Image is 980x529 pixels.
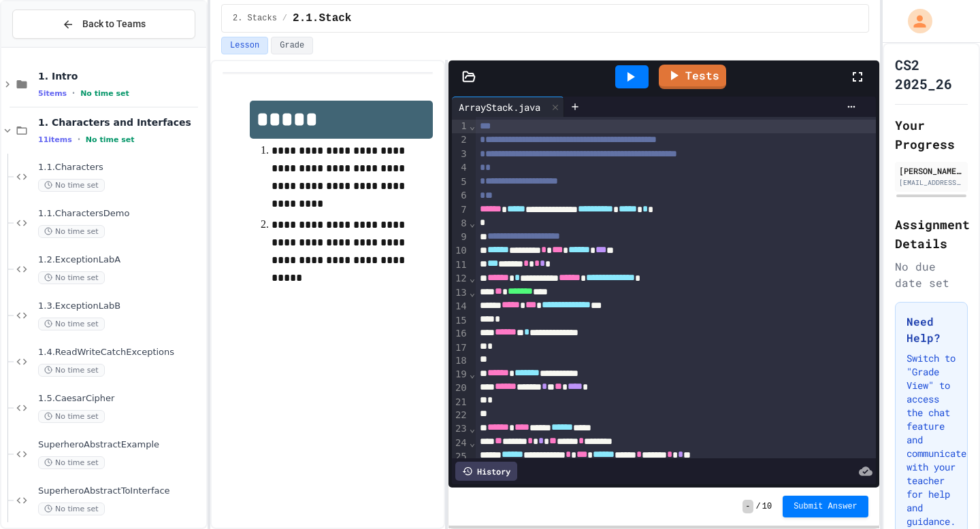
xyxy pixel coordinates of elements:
[12,10,195,39] button: Back to Teams
[469,273,476,284] span: Fold line
[80,89,129,98] span: No time set
[469,120,476,131] span: Fold line
[894,5,936,37] div: My Account
[452,231,469,244] div: 9
[82,17,146,31] span: Back to Teams
[221,37,268,54] button: Lesson
[78,134,80,145] span: •
[38,254,203,266] span: 1.2.ExceptionLabA
[659,65,726,89] a: Tests
[452,396,469,409] div: 21
[762,501,772,512] span: 10
[452,189,469,203] div: 6
[38,208,203,220] span: 1.1.CharactersDemo
[895,55,968,93] h1: CS2 2025_26
[742,500,753,513] span: -
[867,415,966,473] iframe: chat widget
[452,258,469,272] div: 11
[756,501,761,512] span: /
[452,272,469,286] div: 12
[469,287,476,298] span: Fold line
[452,100,547,114] div: ArrayStack.java
[38,116,203,129] span: 1. Characters and Interfaces
[452,437,469,450] div: 24
[452,161,469,175] div: 4
[895,215,968,253] h2: Assignment Details
[38,502,105,515] span: No time set
[455,462,517,481] div: History
[906,313,956,346] h3: Need Help?
[38,225,105,238] span: No time set
[452,300,469,313] div: 14
[38,347,203,358] span: 1.4.ReadWriteCatchExceptions
[783,496,868,517] button: Submit Answer
[38,439,203,451] span: SuperheroAbstractExample
[452,244,469,258] div: 10
[469,218,476,228] span: Fold line
[86,135,135,144] span: No time set
[452,354,469,368] div: 18
[38,70,203,82] span: 1. Intro
[38,393,203,405] span: 1.5.CaesarCipher
[452,203,469,217] div: 7
[899,165,964,177] div: [PERSON_NAME] [PERSON_NAME]
[72,88,75,99] span: •
[38,364,105,377] span: No time set
[452,120,469,133] div: 1
[38,162,203,173] span: 1.1.Characters
[38,271,105,284] span: No time set
[452,368,469,381] div: 19
[38,135,72,144] span: 11 items
[923,475,966,515] iframe: chat widget
[38,485,203,497] span: SuperheroAbstractToInterface
[282,13,287,24] span: /
[906,352,956,528] p: Switch to "Grade View" to access the chat feature and communicate with your teacher for help and ...
[452,175,469,189] div: 5
[452,97,564,117] div: ArrayStack.java
[452,133,469,147] div: 2
[452,422,469,436] div: 23
[452,341,469,355] div: 17
[38,456,105,469] span: No time set
[271,37,313,54] button: Grade
[452,327,469,341] div: 16
[452,217,469,231] div: 8
[38,89,67,98] span: 5 items
[452,381,469,395] div: 20
[452,286,469,300] div: 13
[452,148,469,161] div: 3
[38,301,203,312] span: 1.3.ExceptionLabB
[38,318,105,330] span: No time set
[895,116,968,154] h2: Your Progress
[469,437,476,448] span: Fold line
[452,450,469,464] div: 25
[38,179,105,192] span: No time set
[452,409,469,422] div: 22
[452,314,469,328] div: 15
[794,501,857,512] span: Submit Answer
[293,10,351,27] span: 2.1.Stack
[899,177,964,188] div: [EMAIL_ADDRESS][DOMAIN_NAME]
[38,410,105,423] span: No time set
[895,258,968,291] div: No due date set
[469,369,476,379] span: Fold line
[233,13,277,24] span: 2. Stacks
[469,423,476,434] span: Fold line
